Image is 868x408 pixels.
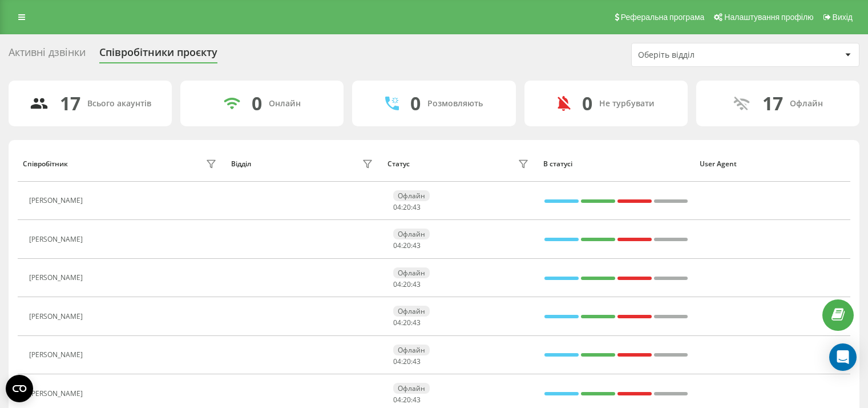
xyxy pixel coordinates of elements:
[393,281,421,289] div: : :
[829,343,857,371] div: Open Intercom Messenger
[582,93,592,114] div: 0
[23,160,68,168] div: Співробітник
[403,202,411,212] span: 20
[6,375,33,402] button: Open CMP widget
[393,190,430,201] div: Офлайн
[29,351,86,359] div: [PERSON_NAME]
[99,46,217,64] div: Співробітники проєкту
[543,160,689,168] div: В статусі
[393,358,421,366] div: : :
[393,202,401,212] span: 04
[393,345,430,355] div: Офлайн
[393,395,401,405] span: 04
[700,160,845,168] div: User Agent
[60,93,80,114] div: 17
[638,50,774,60] div: Оберіть відділ
[29,313,86,321] div: [PERSON_NAME]
[403,395,411,405] span: 20
[387,160,410,168] div: Статус
[393,241,401,250] span: 04
[393,242,421,250] div: : :
[403,279,411,289] span: 20
[269,99,301,109] div: Онлайн
[599,99,655,109] div: Не турбувати
[393,279,401,289] span: 04
[393,319,421,327] div: : :
[403,241,411,250] span: 20
[393,396,421,404] div: : :
[413,241,421,250] span: 43
[413,279,421,289] span: 43
[410,93,421,114] div: 0
[252,93,262,114] div: 0
[9,46,86,64] div: Активні дзвінки
[87,99,151,109] div: Всього акаунтів
[29,197,86,205] div: [PERSON_NAME]
[393,229,430,239] div: Офлайн
[393,318,401,327] span: 04
[29,274,86,282] div: [PERSON_NAME]
[393,267,430,278] div: Офлайн
[403,357,411,366] span: 20
[762,93,783,114] div: 17
[231,160,251,168] div: Відділ
[724,13,813,22] span: Налаштування профілю
[790,99,823,109] div: Офлайн
[427,99,483,109] div: Розмовляють
[833,13,853,22] span: Вихід
[393,357,401,366] span: 04
[403,318,411,327] span: 20
[393,383,430,394] div: Офлайн
[29,390,86,398] div: [PERSON_NAME]
[393,203,421,211] div: : :
[621,13,705,22] span: Реферальна програма
[413,395,421,405] span: 43
[413,202,421,212] span: 43
[413,318,421,327] span: 43
[393,306,430,317] div: Офлайн
[29,235,86,243] div: [PERSON_NAME]
[413,357,421,366] span: 43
